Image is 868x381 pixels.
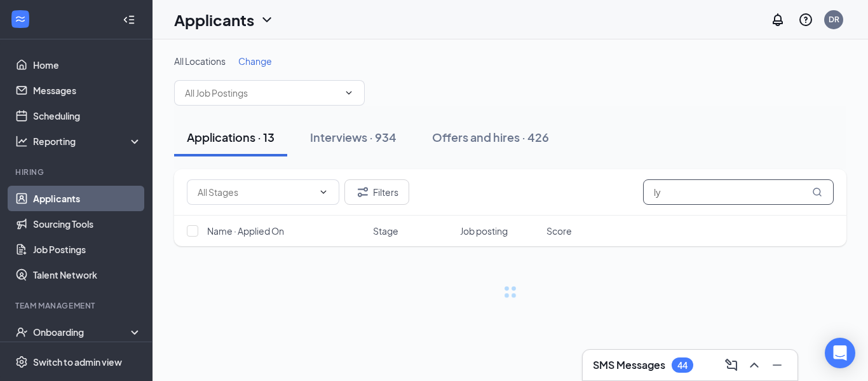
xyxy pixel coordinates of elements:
div: DR [829,14,839,25]
input: Search in applications [643,179,834,205]
a: Scheduling [33,103,142,128]
input: All Stages [198,185,313,199]
div: Reporting [33,135,142,148]
svg: Collapse [123,13,135,26]
h1: Applicants [174,9,254,31]
span: Job posting [460,225,508,237]
svg: Analysis [15,135,28,148]
div: Open Intercom Messenger [825,338,855,368]
a: Talent Network [33,262,142,287]
div: 44 [677,360,688,371]
svg: ChevronDown [318,187,329,197]
a: Home [33,52,142,78]
svg: QuestionInfo [798,12,813,27]
a: Sourcing Tools [33,211,142,237]
div: Applications · 13 [187,129,275,145]
div: Hiring [15,167,139,177]
button: ComposeMessage [721,355,742,375]
svg: ChevronUp [747,357,762,373]
span: All Locations [174,55,226,67]
span: Name · Applied On [207,225,284,237]
svg: MagnifyingGlass [812,187,822,197]
svg: ChevronDown [344,88,354,98]
span: Score [546,225,572,237]
h3: SMS Messages [593,358,665,372]
div: Offers and hires · 426 [432,129,549,145]
button: ChevronUp [744,355,764,375]
span: Change [238,55,272,67]
a: Applicants [33,186,142,211]
svg: ComposeMessage [724,357,739,373]
a: Messages [33,78,142,103]
div: Team Management [15,300,139,311]
div: Onboarding [33,326,131,338]
span: Stage [373,225,398,237]
svg: Notifications [770,12,785,27]
div: Switch to admin view [33,356,122,368]
button: Minimize [767,355,787,375]
svg: Minimize [770,357,785,373]
svg: Settings [15,356,28,368]
svg: Filter [355,184,370,200]
svg: ChevronDown [259,12,275,27]
svg: UserCheck [15,326,28,338]
input: All Job Postings [185,86,339,100]
a: Job Postings [33,237,142,262]
svg: WorkstreamLogo [14,13,27,25]
button: Filter Filters [344,179,409,205]
div: Interviews · 934 [310,129,397,145]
